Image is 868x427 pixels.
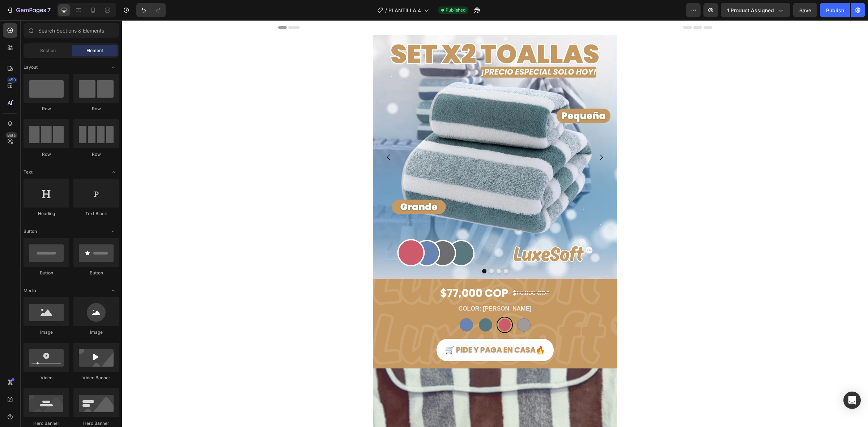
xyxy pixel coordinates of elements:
[24,210,69,217] div: Heading
[414,324,423,335] strong: 🔥
[107,226,119,237] span: Toggle open
[86,47,103,54] span: Element
[47,6,51,14] p: 7
[336,283,410,294] legend: COLOR: [PERSON_NAME]
[793,3,817,17] button: Save
[318,262,387,283] div: $77,000 COP
[826,7,844,14] div: Publish
[40,47,56,54] span: Section
[367,249,372,253] button: Dot
[446,7,465,13] span: Published
[24,420,69,427] div: Hero Banner
[323,323,423,337] p: 🛒 PIDE Y PAGA EN CASA
[24,64,38,71] span: Layout
[24,287,36,294] span: Media
[257,127,277,147] button: Carousel Back Arrow
[73,210,119,217] div: Text Block
[24,375,69,381] div: Video
[24,106,69,112] div: Row
[24,151,69,158] div: Row
[136,3,166,17] div: Undo/Redo
[24,270,69,276] div: Button
[107,285,119,296] span: Toggle open
[107,61,119,73] span: Toggle open
[73,375,119,381] div: Video Banner
[360,249,365,253] button: Dot
[5,132,17,138] div: Beta
[390,267,429,279] div: $110,000 COP
[73,270,119,276] div: Button
[24,228,37,235] span: Button
[24,329,69,336] div: Image
[469,127,489,147] button: Carousel Next Arrow
[251,15,495,259] img: gempages_538051269424579716-1c4be96f-aa0f-42b0-8b8b-1d4326ff5d7c.webp
[73,329,119,336] div: Image
[3,3,54,17] button: 7
[388,7,421,14] span: PLANTILLA 4
[385,7,387,14] span: /
[24,23,119,38] input: Search Sections & Elements
[73,151,119,158] div: Row
[375,249,379,253] button: Dot
[843,392,861,409] div: Open Intercom Messenger
[24,169,33,175] span: Text
[727,7,774,14] span: 1 product assigned
[820,3,850,17] button: Publish
[73,420,119,427] div: Hero Banner
[7,77,17,83] div: 450
[721,3,790,17] button: 1 product assigned
[315,319,432,341] button: <p>🛒 PIDE Y PAGA EN CASA <strong>🔥</strong></p>
[107,166,119,178] span: Toggle open
[382,249,386,253] button: Dot
[122,20,868,427] iframe: Design area
[73,106,119,112] div: Row
[799,7,811,13] span: Save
